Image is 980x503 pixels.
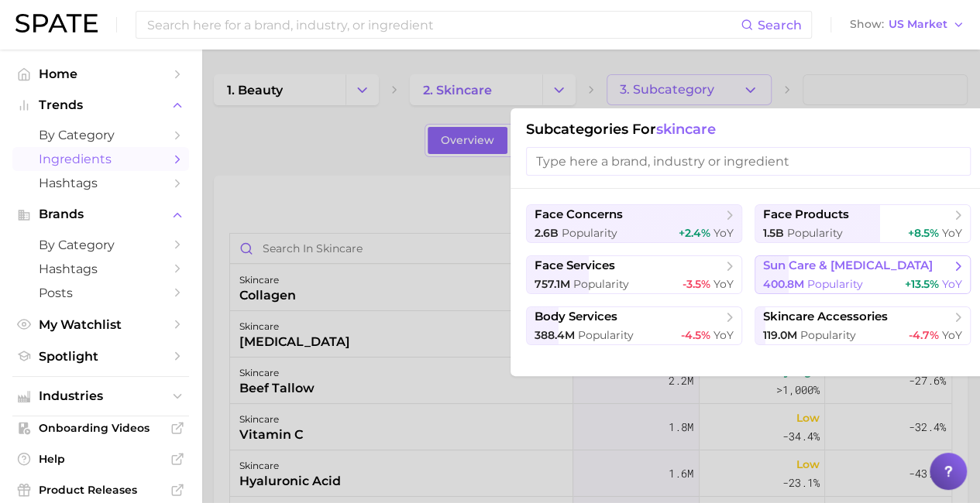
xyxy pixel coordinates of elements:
span: US Market [889,20,947,29]
span: 400.8m [763,277,804,291]
span: Popularity [787,226,843,240]
span: +2.4% [679,226,710,240]
span: -3.5% [683,277,710,291]
span: Home [39,67,163,81]
span: Popularity [807,277,863,291]
span: Spotlight [39,349,163,364]
button: body services388.4m Popularity-4.5% YoY [526,306,742,345]
span: Popularity [562,226,617,240]
button: sun care & [MEDICAL_DATA]400.8m Popularity+13.5% YoY [755,255,971,294]
input: Search here for a brand, industry, or ingredient [146,12,741,38]
span: face concerns [535,207,623,222]
span: -4.5% [681,328,710,342]
input: Type here a brand, industry or ingredient [526,147,971,176]
a: Hashtags [12,171,189,195]
span: +8.5% [908,226,939,240]
a: Hashtags [12,257,189,281]
span: YoY [714,277,734,291]
a: by Category [12,123,189,147]
span: Popularity [573,277,629,291]
span: sun care & [MEDICAL_DATA] [763,258,933,273]
span: YoY [942,226,962,240]
a: Home [12,62,189,86]
a: My Watchlist [12,313,189,337]
span: by Category [39,238,163,252]
span: 757.1m [535,277,570,291]
span: 388.4m [535,328,575,342]
span: Hashtags [39,262,163,276]
button: Industries [12,385,189,408]
span: Trends [39,98,163,112]
span: Onboarding Videos [39,421,163,435]
span: Popularity [578,328,634,342]
span: Show [850,20,884,29]
span: 119.0m [763,328,797,342]
span: +13.5% [905,277,939,291]
span: 2.6b [535,226,559,240]
span: face services [535,258,615,273]
button: skincare accessories119.0m Popularity-4.7% YoY [755,306,971,345]
span: Posts [39,286,163,300]
a: Ingredients [12,147,189,171]
span: Industries [39,389,163,403]
button: Trends [12,94,189,117]
a: Product Releases [12,478,189,501]
span: My Watchlist [39,317,163,332]
span: Brands [39,207,163,221]
a: Help [12,447,189,470]
span: Ingredients [39,152,163,166]
a: by Category [12,233,189,257]
a: Posts [12,281,189,305]
span: YoY [714,328,734,342]
button: face products1.5b Popularity+8.5% YoY [755,204,971,243]
span: YoY [942,328,962,342]
span: by Category [39,128,163,142]
span: face products [763,207,849,222]
img: SPATE [15,14,98,33]
span: Product Releases [39,483,163,497]
h1: Subcategories for [526,121,971,138]
span: skincare [656,121,716,138]
a: Spotlight [12,344,189,368]
a: Onboarding Videos [12,416,189,440]
span: skincare accessories [763,310,888,324]
button: Brands [12,203,189,226]
span: YoY [714,226,734,240]
button: face services757.1m Popularity-3.5% YoY [526,255,742,294]
span: Popularity [800,328,856,342]
span: Hashtags [39,176,163,190]
button: face concerns2.6b Popularity+2.4% YoY [526,204,742,243]
button: ShowUS Market [846,15,968,35]
span: -4.7% [909,328,939,342]
span: Search [758,18,802,33]
span: body services [535,310,617,324]
span: YoY [942,277,962,291]
span: Help [39,452,163,466]
span: 1.5b [763,226,784,240]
